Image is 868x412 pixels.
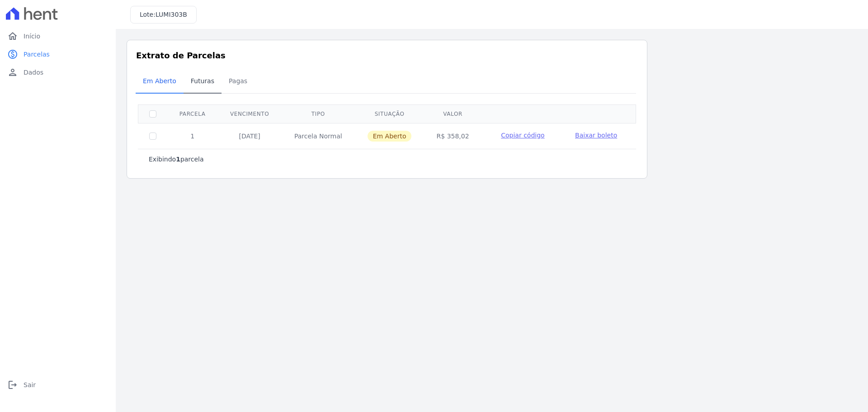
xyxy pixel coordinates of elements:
span: Copiar código [501,132,544,139]
a: Pagas [222,70,255,94]
td: R$ 358,02 [424,123,481,149]
a: Baixar boleto [575,131,617,140]
i: person [7,67,18,78]
span: Baixar boleto [575,132,617,139]
th: Vencimento [217,104,282,123]
a: homeInício [4,27,112,45]
span: LUMI303B [156,11,187,18]
a: personDados [4,63,112,81]
h3: Extrato de Parcelas [136,49,638,62]
span: Em Aberto [137,72,182,90]
button: Copiar código [492,131,553,140]
i: home [7,31,18,42]
span: Parcelas [24,50,50,59]
span: Pagas [223,72,253,90]
span: Dados [24,68,43,77]
th: Situação [355,104,425,123]
td: 1 [167,123,217,149]
i: paid [7,49,18,60]
span: Sair [24,380,36,389]
td: Parcela Normal [282,123,355,149]
span: Futuras [185,72,220,90]
a: logoutSair [4,376,112,394]
p: Exibindo parcela [149,155,204,164]
h3: Lote: [140,10,187,19]
td: [DATE] [217,123,282,149]
a: Futuras [184,70,222,94]
th: Parcela [167,104,217,123]
b: 1 [176,156,180,163]
th: Tipo [282,104,355,123]
i: logout [7,379,18,390]
th: Valor [424,104,481,123]
a: paidParcelas [4,45,112,63]
span: Início [24,32,40,41]
span: Em Aberto [368,131,412,142]
a: Em Aberto [136,70,184,94]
